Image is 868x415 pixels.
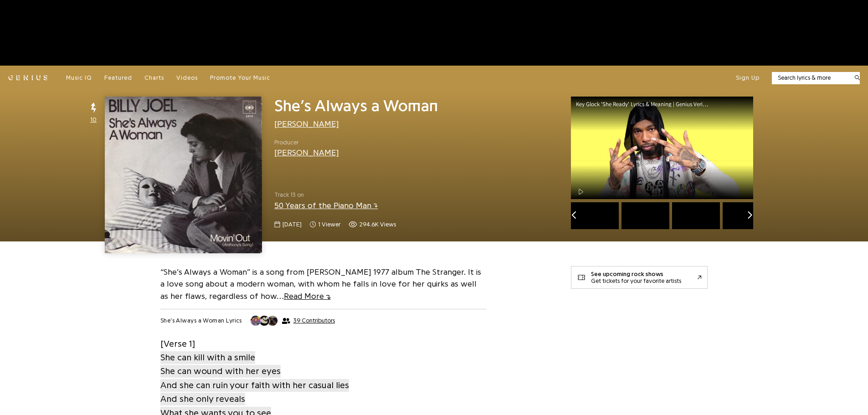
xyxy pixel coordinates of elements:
[144,75,164,81] span: Charts
[284,292,331,300] span: Read More
[576,101,717,107] div: Key Glock 'She Ready' Lyrics & Meaning | Genius Verified
[105,97,262,253] img: Cover art for She’s Always a Woman by Billy Joel
[274,120,339,128] a: [PERSON_NAME]
[571,266,708,289] a: See upcoming rock showsGet tickets for your favorite artists
[274,149,339,157] a: [PERSON_NAME]
[293,317,335,324] span: 39 Contributors
[274,201,378,210] a: 50 Years of the Piano Man
[250,315,335,326] button: 39 Contributors
[772,73,849,82] input: Search lyrics & more
[66,74,92,82] a: Music IQ
[66,75,92,81] span: Music IQ
[210,74,270,82] a: Promote Your Music
[160,317,242,325] h2: She’s Always a Woman Lyrics
[90,115,97,124] span: 10
[736,74,760,82] button: Sign Up
[160,268,481,301] a: “She’s Always a Woman” is a song from [PERSON_NAME] 1977 album The Stranger. It is a love song ab...
[360,220,396,229] span: 294.6K views
[282,220,302,229] span: [DATE]
[318,220,340,229] span: 1 viewer
[176,75,198,81] span: Videos
[104,74,132,82] a: Featured
[176,74,198,82] a: Videos
[591,271,681,277] div: See upcoming rock shows
[310,220,340,229] span: 1 viewer
[144,74,164,82] a: Charts
[210,75,270,81] span: Promote Your Music
[274,190,559,200] span: Track 13 on
[591,277,681,284] div: Get tickets for your favorite artists
[274,138,339,147] span: Producer
[274,97,438,114] span: She’s Always a Woman
[349,220,396,229] span: 294,557 views
[104,75,132,81] span: Featured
